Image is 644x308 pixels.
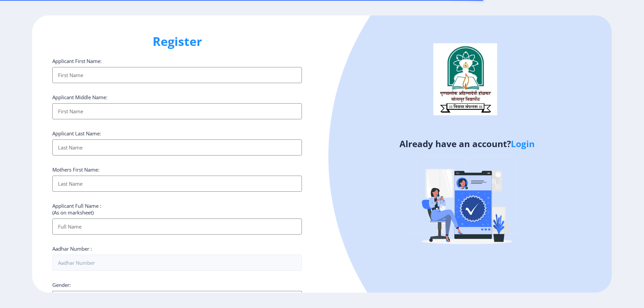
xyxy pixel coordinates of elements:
[52,139,302,156] input: Last Name
[52,219,302,235] input: Full Name
[511,138,535,150] a: Login
[52,58,102,64] label: Applicant First Name:
[433,43,497,115] img: logo
[52,67,302,83] input: First Name
[52,202,101,216] label: Applicant Full Name : (As on marksheet)
[52,255,302,271] input: Aadhar Number
[52,34,302,50] h1: Register
[52,245,92,252] label: Aadhar Number :
[327,138,607,149] h4: Already have an account?
[408,144,526,261] img: Verified-rafiki.svg
[52,176,302,192] input: Last Name
[52,94,107,101] label: Applicant Middle Name:
[52,166,99,173] label: Mothers First Name:
[52,130,101,137] label: Applicant Last Name:
[52,103,302,119] input: First Name
[52,282,71,288] label: Gender:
